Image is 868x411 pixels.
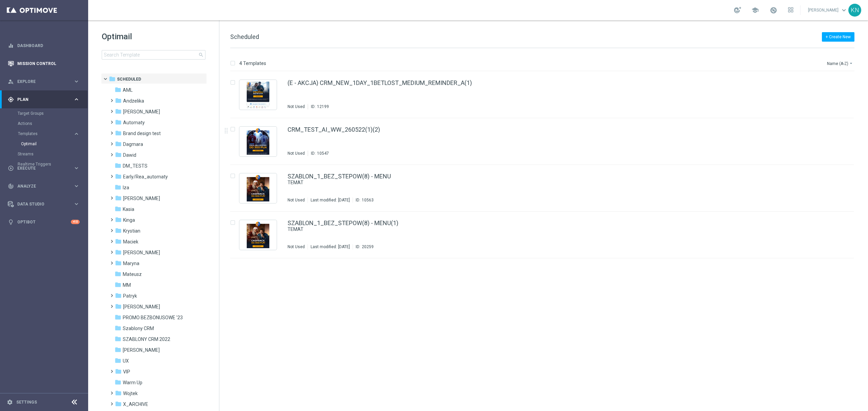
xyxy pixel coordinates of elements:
[115,162,121,169] i: folder
[115,325,121,331] i: folder
[123,282,131,288] span: MM
[123,174,168,180] span: Early/Rea_automaty
[115,119,122,126] i: folder
[8,165,14,171] i: play_circle_outline
[123,336,170,342] span: SZABLONY CRM 2022
[18,132,66,136] span: Templates
[18,149,87,159] div: Streams
[71,220,80,224] div: +10
[848,4,861,17] div: KN
[115,86,121,93] i: folder
[8,219,14,225] i: lightbulb
[8,213,80,231] div: Optibot
[8,96,14,103] i: gps_fixed
[117,76,141,82] span: Scheduled
[115,184,121,191] i: folder
[18,118,87,129] div: Actions
[288,226,825,233] div: TEMAT
[123,152,136,158] span: Dawid
[7,201,80,207] button: Data Studio keyboard_arrow_right
[8,79,14,85] i: person_search
[18,121,71,126] a: Actions
[18,108,87,118] div: Target Groups
[18,132,73,136] div: Templates
[115,205,121,212] i: folder
[241,175,275,201] img: 10563.jpeg
[7,61,80,66] button: Mission Control
[123,315,183,321] span: PROMO BEZBONUSOWE '23
[123,325,154,331] span: Szablony CRM
[123,130,161,136] span: Brand design test
[288,197,305,203] div: Not Used
[102,50,205,60] input: Search Template
[7,219,80,225] button: lightbulb Optibot +10
[115,390,122,396] i: folder
[115,173,122,180] i: folder
[8,43,14,49] i: equalizer
[115,379,121,386] i: folder
[308,151,329,156] div: ID:
[73,78,80,85] i: keyboard_arrow_right
[241,222,275,248] img: 20259.jpeg
[123,401,148,407] span: X_ARCHIVE
[826,59,854,67] button: Name (A-Z)arrow_drop_down
[223,212,867,258] div: Press SPACE to select this row.
[7,183,80,189] button: track_changes Analyze keyboard_arrow_right
[17,80,73,84] span: Explore
[17,184,73,188] span: Analyze
[288,179,825,186] div: TEMAT
[115,346,121,353] i: folder
[308,104,329,109] div: ID:
[7,79,80,84] div: person_search Explore keyboard_arrow_right
[123,109,160,115] span: Antoni L.
[123,206,134,212] span: Kasia
[115,281,121,288] i: folder
[115,108,122,115] i: folder
[840,6,848,14] span: keyboard_arrow_down
[17,166,73,170] span: Execute
[807,5,848,15] a: [PERSON_NAME]keyboard_arrow_down
[123,358,129,364] span: UX
[241,82,275,108] img: 12199.jpeg
[239,60,266,66] p: 4 Templates
[8,201,73,207] div: Data Studio
[115,368,122,375] i: folder
[353,244,374,250] div: ID:
[288,104,305,109] div: Not Used
[21,139,87,149] div: Optimail
[123,250,160,256] span: Marcin G.
[115,151,122,158] i: folder
[7,43,80,48] button: equalizer Dashboard
[317,104,329,109] div: 12199
[8,183,14,189] i: track_changes
[73,165,80,171] i: keyboard_arrow_right
[123,347,160,353] span: Tomek K.
[8,165,73,171] div: Execute
[115,130,122,136] i: folder
[115,249,122,256] i: folder
[123,380,142,386] span: Warm Up
[123,271,142,277] span: Mateusz
[8,183,73,189] div: Analyze
[115,97,122,104] i: folder
[822,32,854,42] button: + Create New
[18,131,80,136] button: Templates keyboard_arrow_right
[18,129,87,149] div: Templates
[241,128,275,155] img: 10547.jpeg
[7,166,80,171] button: play_circle_outline Execute keyboard_arrow_right
[17,202,73,206] span: Data Studio
[353,197,374,203] div: ID:
[102,31,205,42] h1: Optimail
[123,369,130,375] span: VIP
[223,118,867,165] div: Press SPACE to select this row.
[123,87,133,93] span: AML
[115,260,122,266] i: folder
[73,183,80,189] i: keyboard_arrow_right
[123,228,140,234] span: Krystian
[198,52,204,58] span: search
[7,97,80,102] button: gps_fixed Plan keyboard_arrow_right
[317,151,329,156] div: 10547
